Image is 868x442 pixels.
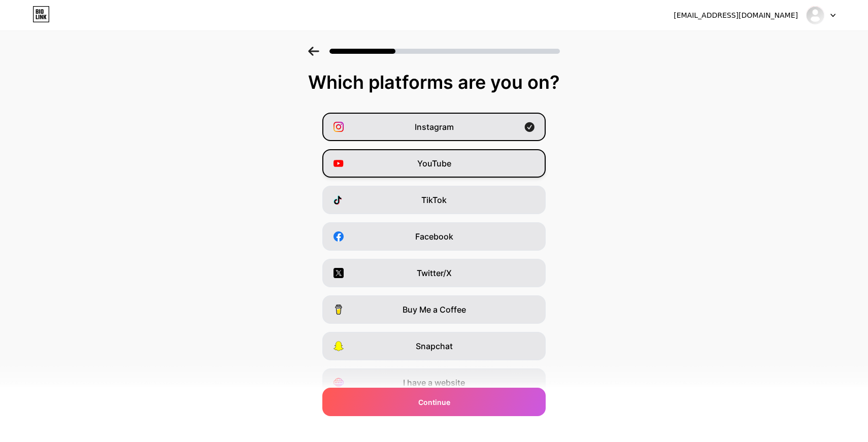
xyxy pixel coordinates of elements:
span: Twitter/X [417,267,452,279]
span: TikTok [421,194,447,206]
img: thepiyushway [806,6,825,25]
span: Snapchat [416,340,453,352]
span: Continue [418,397,450,407]
span: I have a website [403,377,465,389]
span: Facebook [415,230,453,243]
span: Instagram [415,121,454,133]
span: YouTube [417,157,451,169]
span: Buy Me a Coffee [403,303,466,316]
div: Which platforms are you on? [10,72,858,92]
div: [EMAIL_ADDRESS][DOMAIN_NAME] [674,10,798,21]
